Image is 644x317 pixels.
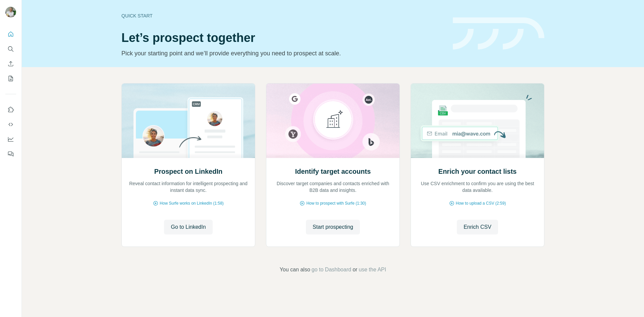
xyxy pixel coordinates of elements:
span: How to prospect with Surfe (1:30) [306,200,366,206]
button: Enrich CSV [457,220,498,234]
button: Start prospecting [306,220,360,234]
button: My lists [5,72,16,85]
span: Go to LinkedIn [171,223,206,231]
div: Quick start [121,12,445,19]
h2: Identify target accounts [295,167,371,176]
button: Use Surfe API [5,118,16,130]
h1: Let’s prospect together [121,31,445,45]
button: Feedback [5,148,16,160]
button: Quick start [5,28,16,40]
h2: Enrich your contact lists [438,167,517,176]
span: How to upload a CSV (2:59) [456,200,506,206]
button: Use Surfe on LinkedIn [5,104,16,116]
p: Pick your starting point and we’ll provide everything you need to prospect at scale. [121,49,445,58]
span: Enrich CSV [464,223,491,231]
img: Identify target accounts [266,84,400,158]
span: You can also [280,266,310,274]
p: Use CSV enrichment to confirm you are using the best data available. [418,180,537,194]
p: Discover target companies and contacts enriched with B2B data and insights. [273,180,393,194]
h2: Prospect on LinkedIn [154,167,222,176]
button: Go to LinkedIn [164,220,212,234]
button: go to Dashboard [312,266,351,274]
span: or [353,266,357,274]
button: Search [5,43,16,55]
img: Enrich your contact lists [411,84,544,158]
span: Start prospecting [313,223,353,231]
img: banner [453,17,544,50]
img: Prospect on LinkedIn [121,84,255,158]
p: Reveal contact information for intelligent prospecting and instant data sync. [128,180,248,194]
img: Avatar [5,7,16,17]
button: use the API [359,266,386,274]
span: How Surfe works on LinkedIn (1:58) [160,200,224,206]
button: Dashboard [5,133,16,145]
button: Enrich CSV [5,58,16,70]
